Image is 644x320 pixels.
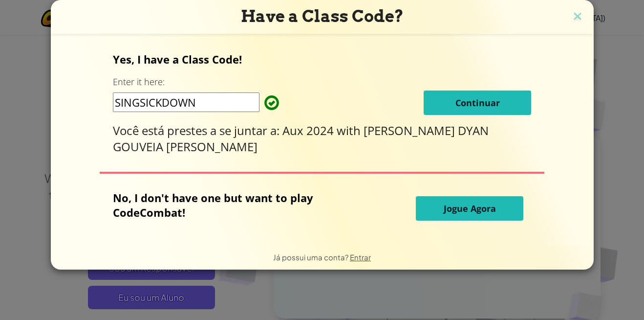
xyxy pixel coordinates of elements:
[241,6,404,26] span: Have a Class Code?
[444,203,496,214] span: Jogue Agora
[455,97,500,109] span: Continuar
[571,10,584,24] img: close icon
[113,190,360,220] p: No, I don't have one but want to play CodeCombat!
[113,122,489,155] span: [PERSON_NAME] DYAN GOUVEIA [PERSON_NAME]
[350,252,371,262] a: Entrar
[113,122,282,138] span: Você está prestes a se juntar a:
[337,122,364,138] span: with
[424,91,531,115] button: Continuar
[273,252,350,262] span: Já possui uma conta?
[113,52,532,67] p: Yes, I have a Class Code!
[416,196,523,221] button: Jogue Agora
[113,76,165,88] label: Enter it here:
[282,122,337,138] span: Aux 2024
